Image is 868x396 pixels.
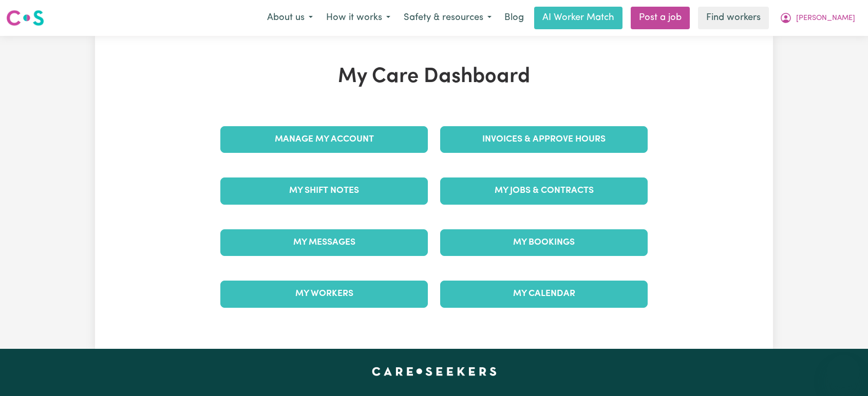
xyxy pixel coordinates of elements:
[260,7,319,29] button: About us
[220,281,428,307] a: My Workers
[6,6,44,30] a: Careseekers logo
[372,367,497,375] a: Careseekers home page
[698,7,769,29] a: Find workers
[796,13,855,24] span: [PERSON_NAME]
[319,7,397,29] button: How it works
[440,126,648,153] a: Invoices & Approve Hours
[214,65,654,89] h1: My Care Dashboard
[498,7,530,29] a: Blog
[220,229,428,256] a: My Messages
[6,9,44,27] img: Careseekers logo
[440,229,648,256] a: My Bookings
[440,281,648,307] a: My Calendar
[773,7,862,29] button: My Account
[397,7,498,29] button: Safety & resources
[220,126,428,153] a: Manage My Account
[534,7,622,29] a: AI Worker Match
[631,7,690,29] a: Post a job
[827,355,860,388] iframe: Button to launch messaging window
[220,177,428,204] a: My Shift Notes
[440,177,648,204] a: My Jobs & Contracts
